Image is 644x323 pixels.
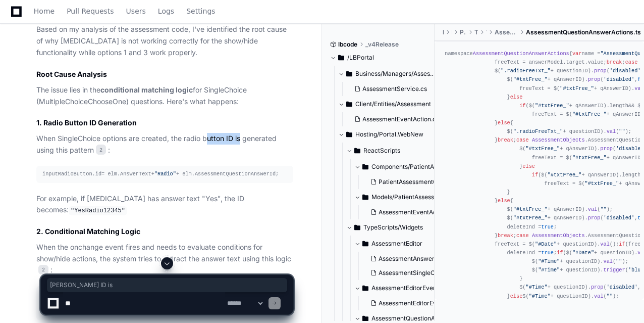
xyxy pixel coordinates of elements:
[186,8,215,14] span: Settings
[522,163,535,169] span: else
[541,250,554,256] span: true
[572,155,607,161] span: "#txtFree_"
[34,8,55,14] span: Home
[354,145,360,157] svg: Directory
[338,66,435,82] button: Business/Managers/Assessment
[516,233,529,239] span: case
[604,215,635,221] span: 'disabled'
[36,118,293,128] h4: 1. Radio Button ID Generation
[36,84,293,108] p: The issue lies in the for SingleChoice (MultipleChoiceChooseOne) questions. Here's what happens:
[346,128,352,141] svg: Directory
[355,70,435,78] span: Business/Managers/Assessment
[355,130,423,139] span: Hosting/Portal.WebNew
[366,175,453,189] button: PatientAssessmentQuestionnaireContainer.tsx
[363,147,400,155] span: ReactScripts
[338,96,435,112] button: Client/Entities/Assessment
[50,281,284,289] span: [PERSON_NAME] ID is
[588,76,601,82] span: prop
[600,241,609,247] span: val
[541,224,554,230] span: true
[619,241,625,247] span: if
[501,68,551,74] span: ".radioFreeTxt_"
[195,171,276,177] span: AssessmentQuestionAnswerId
[365,40,399,49] span: _v4Release
[572,111,607,117] span: "#txtFree_"
[588,59,604,65] span: value
[526,28,641,36] span: AssessmentQuestionAnswerActions.ts
[330,50,427,66] button: /LBPortal
[338,52,344,64] svg: Directory
[347,54,374,62] span: /LBPortal
[354,236,451,252] button: AssessmentEditor
[452,28,452,36] span: Hosting
[566,59,585,65] span: target
[362,115,439,123] span: AssessmentEventAction.cs
[379,208,454,216] span: AssessmentEventAction.ts
[498,233,513,239] span: break
[354,221,360,234] svg: Directory
[532,233,585,239] span: AssessmentObjects
[69,206,127,215] code: "YesRadio12345"
[513,128,563,134] span: ".radioFreeTxt_"
[513,206,548,212] span: "#txtFree_"
[600,206,606,212] span: ""
[354,159,451,175] button: Components/PatientAssessment
[474,28,478,36] span: TypeScripts
[362,161,368,173] svg: Directory
[346,98,352,110] svg: Directory
[588,215,601,221] span: prop
[607,59,622,65] span: break
[622,172,641,178] span: length
[36,242,293,276] p: When the onchange event fires and needs to evaluate conditions for show/hide actions, the system ...
[460,28,466,36] span: Portal.WebNew
[338,126,435,143] button: Hosting/Portal.WebNew
[366,252,453,266] button: AssessmentAnswerOption.ts
[36,193,293,216] p: For example, if [MEDICAL_DATA] has answer text "Yes", the ID becomes:
[572,250,594,256] span: "#Date"
[42,170,287,178] div: inputRadioButton. = elm. + + elm. ;
[498,198,510,204] span: else
[548,172,582,178] span: "#txtFree_"
[610,103,628,109] span: length
[362,238,368,250] svg: Directory
[498,137,513,143] span: break
[67,8,114,14] span: Pull Requests
[371,240,422,248] span: AssessmentEditor
[604,76,635,82] span: 'disabled'
[379,178,511,186] span: PatientAssessmentQuestionnaireContainer.tsx
[366,205,453,219] button: AssessmentEventAction.ts
[362,191,368,203] svg: Directory
[585,180,619,187] span: "#txtFree_"
[36,24,293,58] p: Based on my analysis of the assessment code, I've identified the root cause of why [MEDICAL_DATA]...
[338,40,357,49] span: lbcode
[36,133,293,156] p: When SingleChoice options are created, the radio button ID is generated using this pattern :
[154,171,176,177] span: "Radio"
[532,172,538,178] span: if
[354,189,451,205] button: Models/PatientAssessment
[600,146,613,152] span: prop
[36,226,293,237] h4: 2. Conditional Matching Logic
[594,68,607,74] span: prop
[346,219,443,236] button: TypeScripts/Widgets
[625,59,638,65] span: case
[346,143,443,159] button: ReactScripts
[516,137,529,143] span: case
[36,69,293,79] h3: Root Cause Analysis
[355,100,431,108] span: Client/Entities/Assessment
[350,112,437,126] button: AssessmentEventAction.cs
[443,28,444,36] span: LBPortal
[379,255,460,263] span: AssessmentAnswerOption.ts
[513,215,548,221] span: "#txtFree_"
[532,137,585,143] span: AssessmentObjects
[495,28,518,36] span: AssessmentQuestionAnswerActions
[363,223,423,232] span: TypeScripts/Widgets
[572,51,581,57] span: var
[486,28,487,36] span: Widgets
[95,171,101,177] span: id
[557,250,563,256] span: if
[560,85,594,91] span: "#txtFree_"
[588,206,597,212] span: val
[607,128,616,134] span: val
[96,145,106,155] span: 2
[371,193,449,201] span: Models/PatientAssessment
